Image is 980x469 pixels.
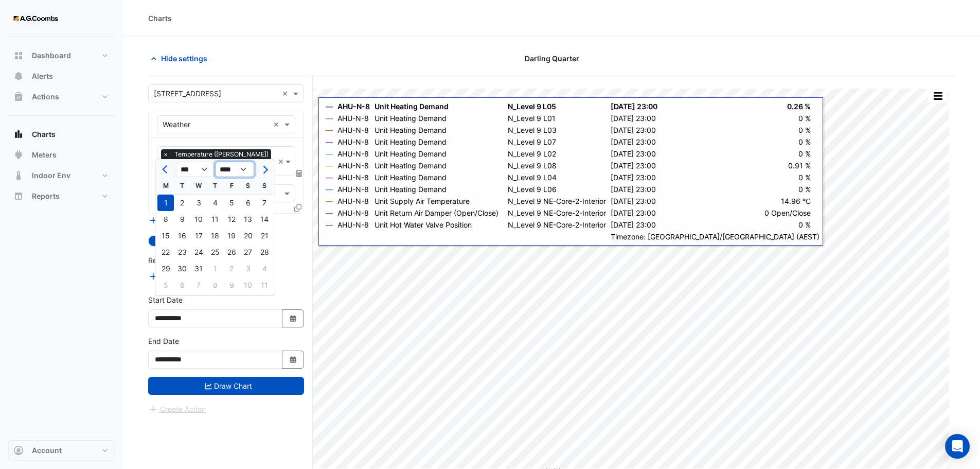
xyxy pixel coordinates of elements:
[8,86,115,107] button: Actions
[32,50,71,61] span: Dashboard
[294,203,301,212] span: Clone Favourites and Tasks from this Equipment to other Equipment
[13,129,24,140] app-icon: Charts
[174,244,190,260] div: 23
[240,228,256,244] div: Saturday, July 20, 2024
[190,277,207,293] div: Wednesday, August 7, 2024
[157,277,174,293] div: 5
[157,260,174,277] div: 29
[8,440,115,461] button: Account
[174,211,190,228] div: Tuesday, July 9, 2024
[159,161,172,178] button: Previous month
[174,260,190,277] div: Tuesday, July 30, 2024
[190,195,207,211] div: Wednesday, July 3, 2024
[174,228,190,244] div: Tuesday, July 16, 2024
[32,445,62,456] span: Account
[148,13,172,24] div: Charts
[207,178,223,194] div: T
[207,277,223,293] div: Thursday, August 8, 2024
[190,228,207,244] div: 17
[223,244,240,260] div: Friday, July 26, 2024
[32,150,57,160] span: Meters
[256,178,273,194] div: S
[8,145,115,165] button: Meters
[207,195,223,211] div: Thursday, July 4, 2024
[174,244,190,260] div: Tuesday, July 23, 2024
[157,260,174,277] div: Monday, July 29, 2024
[223,277,240,293] div: 9
[207,228,223,244] div: Thursday, July 18, 2024
[223,244,240,260] div: 26
[190,211,207,228] div: Wednesday, July 10, 2024
[174,277,190,293] div: 6
[207,211,223,228] div: Thursday, July 11, 2024
[157,178,174,194] div: M
[148,49,214,67] button: Hide settings
[273,119,282,130] span: Clear
[240,178,256,194] div: S
[32,170,70,181] span: Indoor Env
[223,260,240,277] div: 2
[207,211,223,228] div: 11
[223,211,240,228] div: Friday, July 12, 2024
[12,8,59,29] img: Company Logo
[525,53,579,64] span: Darling Quarter
[207,195,223,211] div: 4
[148,270,225,282] button: Add Reference Line
[174,260,190,277] div: 30
[223,277,240,293] div: Friday, August 9, 2024
[289,355,298,364] fa-icon: Select Date
[256,211,273,228] div: 14
[215,162,254,177] select: Select year
[256,260,273,277] div: Sunday, August 4, 2024
[190,277,207,293] div: 7
[174,228,190,244] div: 16
[161,149,170,160] span: ×
[174,195,190,211] div: 2
[223,228,240,244] div: Friday, July 19, 2024
[256,228,273,244] div: 21
[240,277,256,293] div: 10
[157,228,174,244] div: 15
[223,228,240,244] div: 19
[13,170,24,181] app-icon: Indoor Env
[256,277,273,293] div: 11
[190,195,207,211] div: 3
[207,260,223,277] div: 1
[240,211,256,228] div: Saturday, July 13, 2024
[148,377,304,395] button: Draw Chart
[148,214,210,226] button: Add Equipment
[190,244,207,260] div: Wednesday, July 24, 2024
[282,88,291,99] span: Clear
[190,244,207,260] div: 24
[928,90,948,102] button: More Options
[172,149,271,160] span: Temperature (Celcius)
[157,211,174,228] div: Monday, July 8, 2024
[148,336,179,346] label: End Date
[174,211,190,228] div: 9
[32,191,60,201] span: Reports
[207,244,223,260] div: 25
[148,294,183,305] label: Start Date
[207,260,223,277] div: Thursday, August 1, 2024
[240,211,256,228] div: 13
[32,129,56,140] span: Charts
[157,228,174,244] div: Monday, July 15, 2024
[190,260,207,277] div: 31
[8,124,115,145] button: Charts
[157,244,174,260] div: 22
[240,277,256,293] div: Saturday, August 10, 2024
[174,178,190,194] div: T
[32,92,59,102] span: Actions
[157,277,174,293] div: Monday, August 5, 2024
[240,228,256,244] div: 20
[157,211,174,228] div: 8
[207,244,223,260] div: Thursday, July 25, 2024
[190,178,207,194] div: W
[240,195,256,211] div: Saturday, July 6, 2024
[945,434,970,459] div: Open Intercom Messenger
[13,150,24,160] app-icon: Meters
[13,191,24,201] app-icon: Reports
[157,244,174,260] div: Monday, July 22, 2024
[13,71,24,81] app-icon: Alerts
[207,277,223,293] div: 8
